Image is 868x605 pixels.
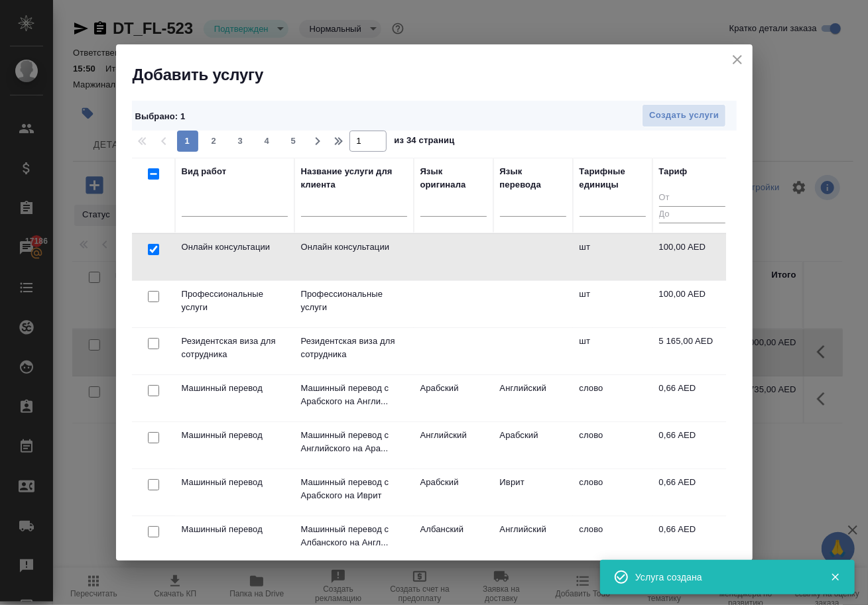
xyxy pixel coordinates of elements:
td: шт [573,281,652,327]
p: Онлайн консультации [301,241,407,254]
td: Английский [414,422,493,468]
button: 2 [204,131,225,152]
td: 0,66 AED [652,375,732,421]
span: 5 [283,135,304,148]
td: Арабский [414,469,493,516]
div: Язык оригинала [420,165,487,192]
input: От [659,190,725,207]
h2: Добавить услугу [133,64,753,85]
td: слово [573,422,652,468]
p: Машинный перевод с Арабского на Англи... [301,382,407,408]
p: Машинный перевод с Английского на Ара... [301,429,407,455]
td: шт [573,234,652,280]
span: 3 [230,135,251,148]
td: 0,66 AED [652,516,732,563]
td: 0,66 AED [652,422,732,468]
button: 5 [283,131,304,152]
td: слово [573,375,652,421]
button: Закрыть [822,571,849,583]
td: Арабский [493,422,573,468]
div: Язык перевода [500,165,566,192]
button: 3 [230,131,251,152]
p: Профессиональные услуги [301,288,407,314]
input: До [659,206,725,223]
p: Машинный перевод [182,429,288,442]
p: Машинный перевод с Албанского на Англ... [301,523,407,549]
div: Тариф [659,165,688,178]
td: шт [573,328,652,374]
button: 4 [257,131,278,152]
p: Машинный перевод [182,476,288,489]
div: Название услуги для клиента [301,165,407,192]
span: 2 [204,135,225,148]
button: Создать услуги [642,104,726,127]
td: Английский [493,375,573,421]
p: Резидентская виза для сотрудника [182,335,288,361]
button: close [727,50,747,70]
span: Выбрано : 1 [135,111,186,121]
td: Арабский [414,375,493,421]
td: 0,66 AED [652,469,732,516]
td: 5 165,00 AED [652,328,732,374]
td: 100,00 AED [652,281,732,327]
td: Албанский [414,516,493,563]
td: слово [573,469,652,516]
p: Резидентская виза для сотрудника [301,335,407,361]
span: 4 [257,135,278,148]
span: из 34 страниц [395,133,455,152]
div: Тарифные единицы [580,165,646,192]
p: Машинный перевод [182,523,288,536]
p: Машинный перевод [182,382,288,395]
td: Английский [493,516,573,563]
td: Иврит [493,469,573,516]
p: Машинный перевод с Арабского на Иврит [301,476,407,502]
span: Создать услуги [649,108,719,123]
div: Вид работ [182,165,227,178]
p: Профессиональные услуги [182,288,288,314]
td: слово [573,516,652,563]
p: Онлайн консультации [182,241,288,254]
div: Услуга создана [635,571,810,584]
td: 100,00 AED [652,234,732,280]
